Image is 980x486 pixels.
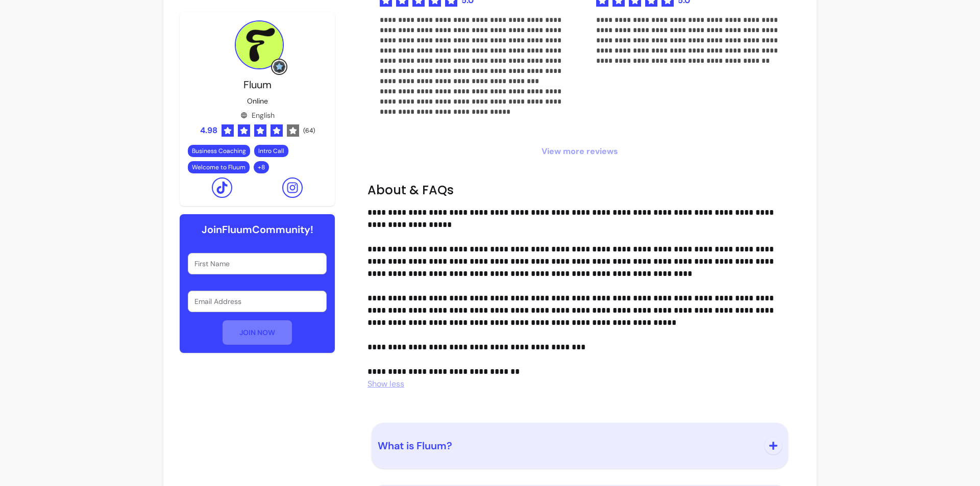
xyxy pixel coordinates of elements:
[235,20,284,69] img: Provider image
[247,96,268,106] p: Online
[194,296,320,306] input: Email Address
[192,147,246,155] span: Business Coaching
[303,126,315,135] span: ( 64 )
[367,145,792,158] span: View more reviews
[256,163,267,171] span: + 8
[378,439,452,452] span: What is Fluum?
[273,61,285,73] img: Grow
[194,259,320,269] input: First Name
[200,124,217,137] span: 4.98
[258,147,284,155] span: Intro Call
[378,429,782,463] button: What is Fluum?
[243,78,272,91] span: Fluum
[367,182,792,198] h2: About & FAQs
[202,222,313,237] h6: Join Fluum Community!
[367,378,404,389] span: Show less
[192,163,246,171] span: Welcome to Fluum
[240,110,275,120] div: English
